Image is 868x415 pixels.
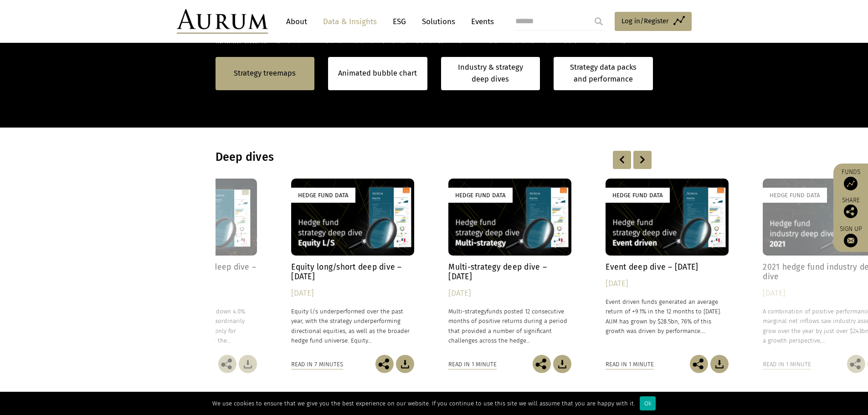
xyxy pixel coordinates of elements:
[448,307,571,345] p: funds posted 12 consecutive months of positive returns during a period that provided a number of ...
[218,355,236,373] img: Share this post
[838,168,863,190] a: Funds
[606,277,729,290] div: [DATE]
[291,262,414,282] h4: Equity long/short deep dive – [DATE]
[606,262,729,272] h4: Event deep dive – [DATE]
[847,355,865,373] img: Share this post
[467,13,494,30] a: Events
[763,359,811,369] div: Read in 1 minute
[844,205,858,218] img: Share this post
[216,150,535,164] h3: Deep dives
[417,13,460,30] a: Solutions
[448,179,571,355] a: Hedge Fund Data Multi-strategy deep dive – [DATE] [DATE] Multi-strategyfunds posted 12 consecutiv...
[291,179,414,355] a: Hedge Fund Data Equity long/short deep dive – [DATE] [DATE] Equity l/s underperformed over the pa...
[844,177,858,190] img: Access Funds
[553,355,571,373] img: Download Article
[448,188,513,203] div: Hedge Fund Data
[590,12,608,31] input: Submit
[448,287,571,300] div: [DATE]
[710,355,729,373] img: Download Article
[606,179,729,355] a: Hedge Fund Data Event deep dive – [DATE] [DATE] Event driven funds generated an average return of...
[282,13,312,30] a: About
[375,355,394,373] img: Share this post
[338,67,417,79] a: Animated bubble chart
[763,188,827,203] div: Hedge Fund Data
[606,297,729,336] p: Event driven funds generated an average return of +9.1% in the 12 months to [DATE]. AUM has grown...
[291,307,414,345] p: Equity l/s underperformed over the past year, with the strategy underperforming directional equit...
[533,355,551,373] img: Share this post
[441,57,540,90] a: Industry & strategy deep dives
[844,234,858,247] img: Sign up to our newsletter
[448,359,497,369] div: Read in 1 minute
[291,188,355,203] div: Hedge Fund Data
[291,359,343,369] div: Read in 7 minutes
[396,355,414,373] img: Download Article
[554,57,653,90] a: Strategy data packs and performance
[318,13,381,30] a: Data & Insights
[690,355,708,373] img: Share this post
[621,15,669,26] span: Log in/Register
[640,396,656,410] div: Ok
[448,308,487,315] span: Multi-strategy
[838,197,863,218] div: Share
[291,287,414,300] div: [DATE]
[177,9,268,34] img: Aurum
[234,67,296,79] a: Strategy treemaps
[838,225,863,247] a: Sign up
[606,359,654,369] div: Read in 1 minute
[239,355,257,373] img: Download Article
[388,13,411,30] a: ESG
[615,12,692,31] a: Log in/Register
[448,262,571,282] h4: Multi-strategy deep dive – [DATE]
[606,188,670,203] div: Hedge Fund Data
